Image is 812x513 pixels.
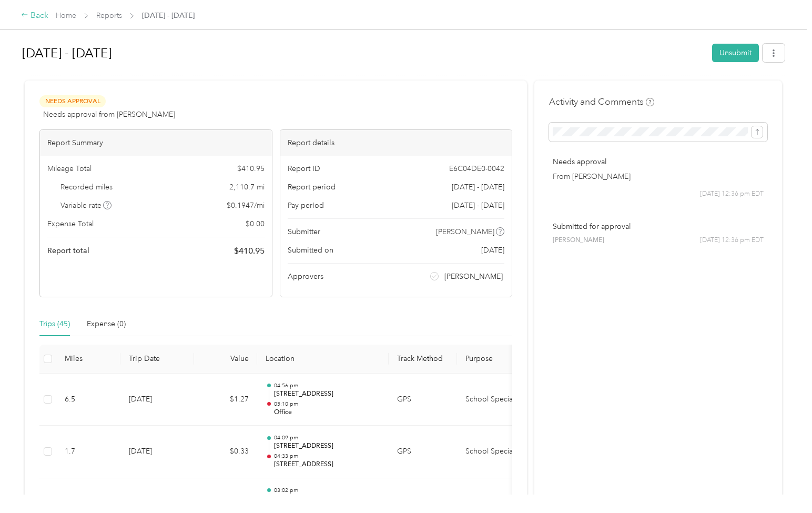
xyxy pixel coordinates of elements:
[449,163,504,174] span: E6C04DE0-0042
[246,218,265,229] span: $ 0.00
[274,441,380,451] p: [STREET_ADDRESS]
[194,374,257,426] td: $1.27
[288,245,333,256] span: Submitted on
[549,95,654,108] h4: Activity and Comments
[712,44,759,62] button: Unsubmit
[288,200,324,211] span: Pay period
[389,345,457,374] th: Track Method
[452,200,504,211] span: [DATE] - [DATE]
[452,182,504,193] span: [DATE] - [DATE]
[47,163,92,174] span: Mileage Total
[274,400,380,408] p: 05:10 pm
[274,460,380,469] p: [STREET_ADDRESS]
[274,452,380,460] p: 04:33 pm
[194,426,257,478] td: $0.33
[229,182,265,193] span: 2,110.7 mi
[227,200,265,211] span: $ 0.1947 / mi
[288,182,336,193] span: Report period
[120,374,194,426] td: [DATE]
[274,434,380,441] p: 04:09 pm
[257,345,389,374] th: Location
[274,382,380,389] p: 04:56 pm
[457,426,536,478] td: School Specialty
[700,189,764,199] span: [DATE] 12:36 pm EDT
[40,130,272,156] div: Report Summary
[280,130,512,156] div: Report details
[39,318,70,330] div: Trips (45)
[56,374,120,426] td: 6.5
[60,182,113,193] span: Recorded miles
[288,226,320,237] span: Submitter
[120,426,194,478] td: [DATE]
[56,426,120,478] td: 1.7
[87,318,126,330] div: Expense (0)
[288,271,323,282] span: Approvers
[457,345,536,374] th: Purpose
[47,218,94,229] span: Expense Total
[234,245,265,257] span: $ 410.95
[436,226,494,237] span: [PERSON_NAME]
[96,11,122,20] a: Reports
[389,426,457,478] td: GPS
[120,345,194,374] th: Trip Date
[457,374,536,426] td: School Specialty
[481,245,504,256] span: [DATE]
[274,389,380,399] p: [STREET_ADDRESS]
[389,374,457,426] td: GPS
[60,200,112,211] span: Variable rate
[553,221,764,232] p: Submitted for approval
[274,487,380,494] p: 03:02 pm
[22,41,705,66] h1: Sep 1 - 30, 2025
[753,454,812,513] iframe: Everlance-gr Chat Button Frame
[553,236,604,245] span: [PERSON_NAME]
[553,171,764,182] p: From [PERSON_NAME]
[43,109,175,120] span: Needs approval from [PERSON_NAME]
[237,163,265,174] span: $ 410.95
[56,345,120,374] th: Miles
[288,163,320,174] span: Report ID
[21,9,48,22] div: Back
[274,408,380,417] p: Office
[444,271,503,282] span: [PERSON_NAME]
[47,245,89,256] span: Report total
[553,156,764,167] p: Needs approval
[700,236,764,245] span: [DATE] 12:36 pm EDT
[194,345,257,374] th: Value
[142,10,195,21] span: [DATE] - [DATE]
[274,494,380,504] p: [STREET_ADDRESS][PERSON_NAME]
[39,95,106,107] span: Needs Approval
[56,11,76,20] a: Home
